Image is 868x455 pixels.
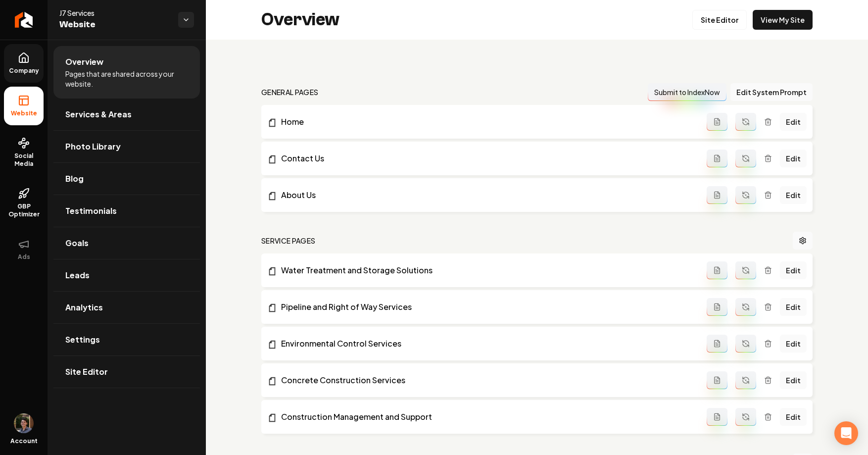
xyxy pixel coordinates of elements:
[780,371,807,389] a: Edit
[780,261,807,279] a: Edit
[53,131,200,162] a: Photo Library
[65,173,84,185] span: Blog
[65,141,121,152] span: Photo Library
[261,10,339,30] h2: Overview
[707,298,727,316] button: Add admin page prompt
[4,202,44,218] span: GBP Optimizer
[753,10,813,30] a: View My Site
[65,269,90,281] span: Leads
[4,180,44,226] a: GBP Optimizer
[65,334,100,346] span: Settings
[5,67,43,75] span: Company
[65,205,117,217] span: Testimonials
[730,83,813,101] button: Edit System Prompt
[780,150,807,167] a: Edit
[267,264,707,276] a: Water Treatment and Storage Solutions
[267,338,707,350] a: Environmental Control Services
[65,69,188,89] span: Pages that are shared across your website.
[267,411,707,423] a: Construction Management and Support
[707,150,727,167] button: Add admin page prompt
[692,10,747,30] a: Site Editor
[780,335,807,353] a: Edit
[53,163,200,195] a: Blog
[707,261,727,279] button: Add admin page prompt
[648,83,726,101] button: Submit to IndexNow
[53,292,200,323] a: Analytics
[267,116,707,128] a: Home
[707,408,727,426] button: Add admin page prompt
[14,253,34,261] span: Ads
[780,298,807,316] a: Edit
[780,408,807,426] a: Edit
[4,152,44,168] span: Social Media
[267,374,707,386] a: Concrete Construction Services
[707,335,727,353] button: Add admin page prompt
[65,366,108,378] span: Site Editor
[780,186,807,204] a: Edit
[15,12,33,28] img: Rebolt Logo
[65,302,103,313] span: Analytics
[10,437,38,445] span: Account
[834,421,858,445] div: Open Intercom Messenger
[14,413,34,433] img: Mitchell Stahl
[65,237,89,249] span: Goals
[4,230,44,269] button: Ads
[267,189,707,201] a: About Us
[4,129,44,176] a: Social Media
[707,371,727,389] button: Add admin page prompt
[707,113,727,131] button: Add admin page prompt
[780,113,807,131] a: Edit
[53,259,200,291] a: Leads
[14,413,34,433] button: Open user button
[261,236,316,246] h2: Service Pages
[267,152,707,164] a: Contact Us
[261,87,319,97] h2: general pages
[4,44,44,83] a: Company
[53,324,200,355] a: Settings
[267,301,707,313] a: Pipeline and Right of Way Services
[707,186,727,204] button: Add admin page prompt
[53,195,200,227] a: Testimonials
[7,109,41,117] span: Website
[53,227,200,259] a: Goals
[53,99,200,130] a: Services & Areas
[59,8,170,18] span: J7 Services
[65,108,132,120] span: Services & Areas
[65,56,103,68] span: Overview
[59,18,170,32] span: Website
[53,356,200,388] a: Site Editor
